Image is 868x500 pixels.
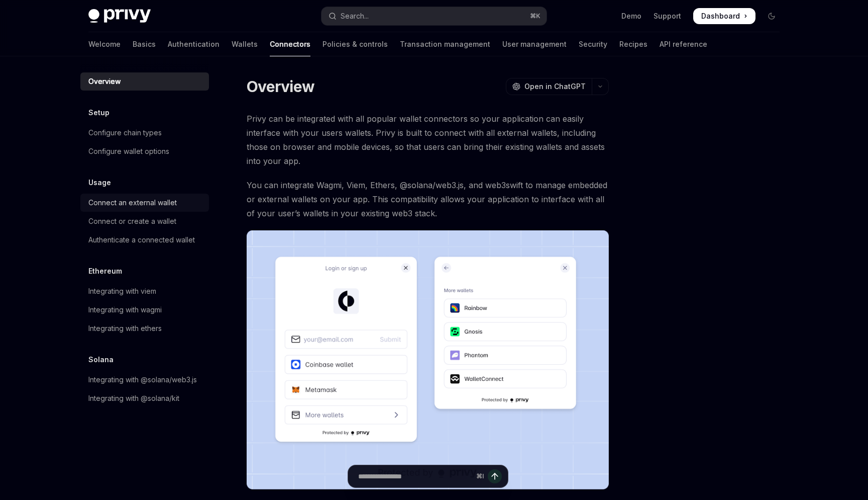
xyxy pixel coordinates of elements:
[88,392,179,404] div: Integrating with @solana/kit
[88,75,121,88] div: Overview
[88,32,121,56] a: Welcome
[80,231,209,249] a: Authenticate a connected wallet
[80,212,209,230] a: Connect or create a wallet
[88,265,122,277] h5: Ethereum
[80,124,209,142] a: Configure chain types
[80,194,209,212] a: Connect an external wallet
[502,32,567,56] a: User management
[88,285,156,297] div: Integrating with viem
[247,112,609,168] span: Privy can be integrated with all popular wallet connectors so your application can easily interfa...
[358,465,472,487] input: Ask a question...
[88,107,110,119] h5: Setup
[524,81,586,92] span: Open in ChatGPT
[693,8,755,24] a: Dashboard
[488,469,502,483] button: Send message
[80,72,209,91] a: Overview
[88,145,169,157] div: Configure wallet options
[400,32,490,56] a: Transaction management
[88,9,151,23] img: dark logo
[80,282,209,300] a: Integrating with viem
[133,32,156,56] a: Basics
[619,32,647,56] a: Recipes
[88,127,162,139] div: Configure chain types
[530,12,540,20] span: ⌘ K
[247,230,609,489] img: Connectors3
[321,7,547,25] button: Open search
[660,32,707,56] a: API reference
[80,142,209,160] a: Configure wallet options
[247,178,609,220] span: You can integrate Wagmi, Viem, Ethers, @solana/web3.js, and web3swift to manage embedded or exter...
[80,301,209,319] a: Integrating with wagmi
[88,177,111,189] h5: Usage
[88,374,197,386] div: Integrating with @solana/web3.js
[88,322,162,335] div: Integrating with ethers
[322,32,388,56] a: Policies & controls
[80,319,209,338] a: Integrating with ethers
[247,77,314,96] h1: Overview
[654,11,681,21] a: Support
[579,32,607,56] a: Security
[341,10,369,22] div: Search...
[506,78,592,95] button: Open in ChatGPT
[88,215,176,227] div: Connect or create a wallet
[764,8,780,24] button: Toggle dark mode
[232,32,258,56] a: Wallets
[88,354,114,366] h5: Solana
[168,32,220,56] a: Authentication
[701,11,740,21] span: Dashboard
[88,197,177,209] div: Connect an external wallet
[621,11,641,21] a: Demo
[88,234,195,246] div: Authenticate a connected wallet
[88,304,162,316] div: Integrating with wagmi
[270,32,310,56] a: Connectors
[80,371,209,389] a: Integrating with @solana/web3.js
[80,389,209,407] a: Integrating with @solana/kit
